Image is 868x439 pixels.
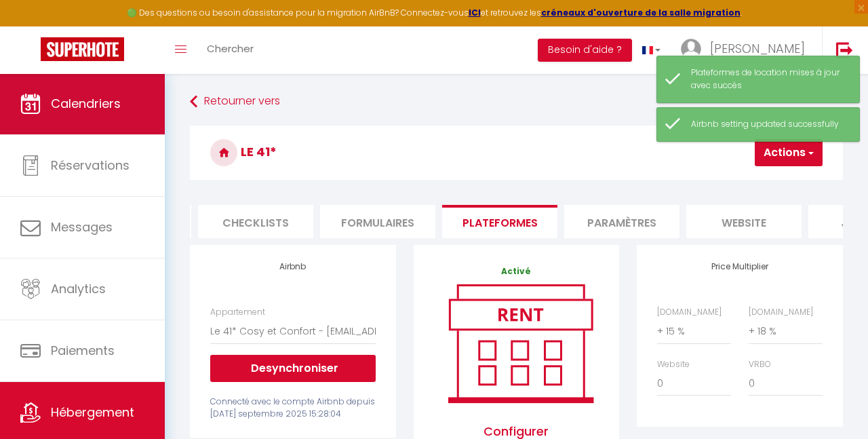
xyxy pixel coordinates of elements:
div: Airbnb setting updated successfully [691,118,846,131]
span: Paiements [51,342,115,359]
img: Super Booking [41,37,124,61]
a: créneaux d'ouverture de la salle migration [541,7,741,18]
label: Website [657,358,690,371]
h4: Price Multiplier [657,262,822,271]
p: Activé [434,265,599,278]
label: [DOMAIN_NAME] [749,306,813,319]
li: Plateformes [442,205,557,238]
div: Plateformes de location mises à jour avec succès [691,66,846,92]
a: ICI [469,7,481,18]
img: logout [836,41,853,58]
a: Chercher [197,26,264,74]
button: Ouvrir le widget de chat LiveChat [11,5,52,46]
li: website [686,205,802,238]
li: Checklists [198,205,313,238]
li: Paramètres [564,205,679,238]
img: rent.png [434,278,607,408]
button: Besoin d'aide ? [538,39,632,62]
a: Retourner vers [190,90,843,114]
div: Connecté avec le compte Airbnb depuis [DATE] septembre 2025 15:28:04 [210,396,375,421]
li: Formulaires [320,205,435,238]
h4: Airbnb [210,262,375,271]
label: Appartement [210,306,265,319]
span: Hébergement [51,404,134,421]
span: [PERSON_NAME] [710,40,805,57]
h3: Le 41* [190,126,843,180]
span: Analytics [51,280,106,297]
img: ... [681,39,701,59]
a: ... [PERSON_NAME] [671,26,822,74]
label: [DOMAIN_NAME] [657,306,722,319]
span: Messages [51,218,113,235]
button: Actions [755,139,823,166]
span: Réservations [51,157,130,174]
label: VRBO [749,358,771,371]
span: Chercher [207,41,254,56]
span: Calendriers [51,95,121,112]
button: Desynchroniser [210,355,375,382]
